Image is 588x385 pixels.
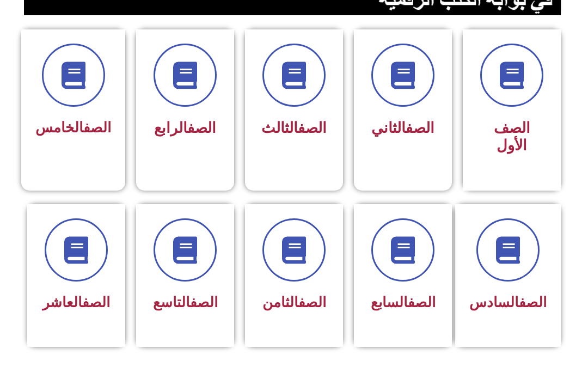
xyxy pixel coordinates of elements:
[42,294,110,310] span: العاشر
[261,119,327,137] span: الثالث
[469,294,547,310] span: السادس
[519,294,547,310] a: الصف
[190,294,218,310] a: الصف
[82,294,110,310] a: الصف
[187,119,216,137] a: الصف
[35,119,111,136] span: الخامس
[494,119,530,154] span: الصف الأول
[298,294,326,310] a: الصف
[298,119,327,137] a: الصف
[154,119,216,137] span: الرابع
[153,294,218,310] span: التاسع
[262,294,326,310] span: الثامن
[408,294,436,310] a: الصف
[83,119,111,136] a: الصف
[406,119,434,137] a: الصف
[371,294,436,310] span: السابع
[371,119,434,137] span: الثاني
